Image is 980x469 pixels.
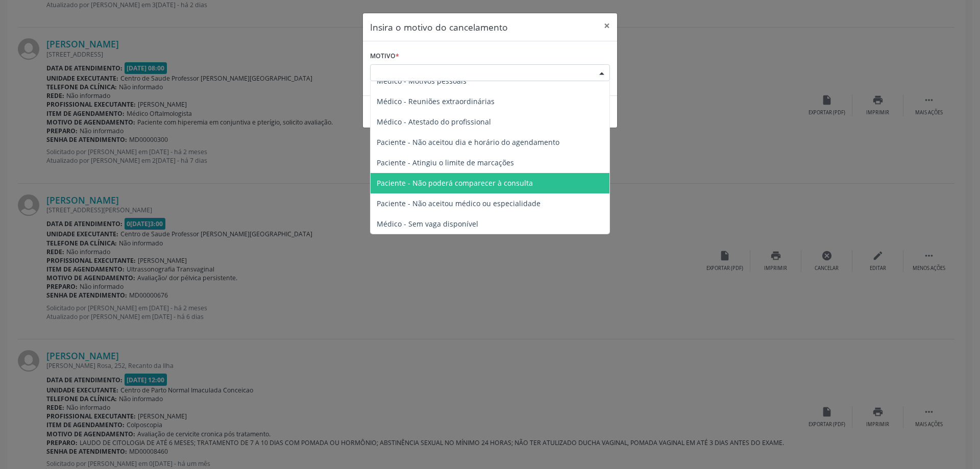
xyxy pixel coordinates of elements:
span: Paciente - Não aceitou médico ou especialidade [377,199,541,208]
span: Paciente - Não aceitou dia e horário do agendamento [377,137,559,147]
h5: Insira o motivo do cancelamento [370,20,508,34]
span: Médico - Sem vaga disponível [377,219,478,229]
span: Médico - Atestado do profissional [377,117,491,127]
span: Médico - Reuniões extraordinárias [377,96,495,106]
label: Motivo [370,48,399,64]
span: Paciente - Não poderá comparecer à consulta [377,178,533,188]
button: Close [597,13,617,38]
span: Médico - Motivos pessoais [377,76,467,86]
span: Paciente - Atingiu o limite de marcações [377,158,514,167]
